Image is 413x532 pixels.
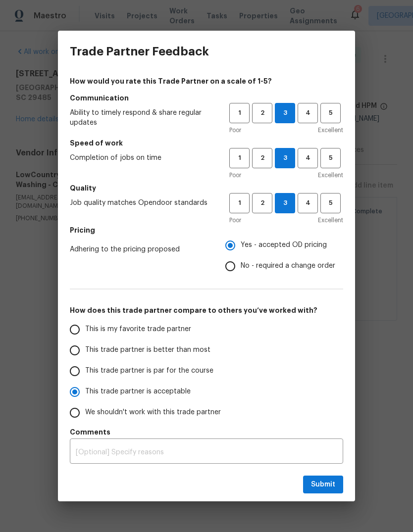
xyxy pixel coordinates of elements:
[321,197,340,209] span: 5
[85,387,191,397] span: This trade partner is acceptable
[85,324,191,335] span: This is my favorite trade partner
[303,476,343,494] button: Submit
[85,407,221,418] span: We shouldn't work with this trade partner
[275,103,295,123] button: 3
[253,197,271,209] span: 2
[70,319,343,423] div: How does this trade partner compare to others you’ve worked with?
[321,107,340,119] span: 5
[229,170,241,180] span: Poor
[229,103,250,123] button: 1
[70,427,343,437] h5: Comments
[70,76,343,86] h4: How would you rate this Trade Partner on a scale of 1-5?
[230,152,249,164] span: 1
[252,193,272,213] button: 2
[298,193,318,213] button: 4
[320,193,341,213] button: 5
[229,148,250,168] button: 1
[321,152,340,164] span: 5
[299,107,317,119] span: 4
[318,125,343,135] span: Excellent
[70,183,343,193] h5: Quality
[70,138,343,148] h5: Speed of work
[229,125,241,135] span: Poor
[85,345,210,355] span: This trade partner is better than most
[70,198,213,208] span: Job quality matches Opendoor standards
[275,193,295,213] button: 3
[275,197,295,209] span: 3
[230,197,249,209] span: 1
[299,197,317,209] span: 4
[70,305,343,315] h5: How does this trade partner compare to others you’ve worked with?
[298,148,318,168] button: 4
[311,479,335,491] span: Submit
[252,148,272,168] button: 2
[320,148,341,168] button: 5
[225,235,343,277] div: Pricing
[252,103,272,123] button: 2
[70,93,343,103] h5: Communication
[70,225,343,235] h5: Pricing
[241,261,335,271] span: No - required a change order
[230,107,249,119] span: 1
[320,103,341,123] button: 5
[70,45,209,58] h3: Trade Partner Feedback
[229,215,241,225] span: Poor
[318,170,343,180] span: Excellent
[275,152,295,164] span: 3
[70,108,213,128] span: Ability to timely respond & share regular updates
[298,103,318,123] button: 4
[253,152,271,164] span: 2
[318,215,343,225] span: Excellent
[70,153,213,163] span: Completion of jobs on time
[299,152,317,164] span: 4
[275,107,295,119] span: 3
[85,366,213,376] span: This trade partner is par for the course
[241,240,327,250] span: Yes - accepted OD pricing
[70,244,209,254] span: Adhering to the pricing proposed
[275,148,295,168] button: 3
[253,107,271,119] span: 2
[229,193,250,213] button: 1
